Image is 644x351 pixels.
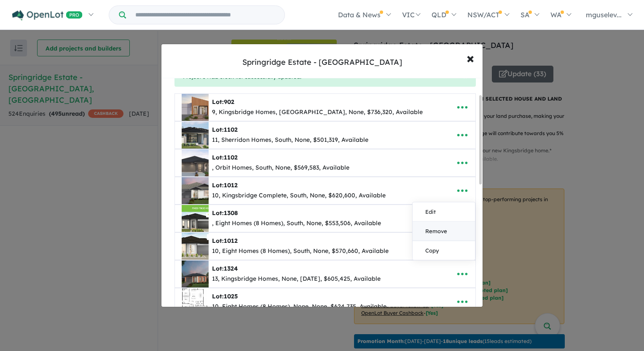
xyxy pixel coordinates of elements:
div: Springridge Estate - [GEOGRAPHIC_DATA] [242,57,402,68]
a: Copy [413,241,475,260]
img: Openlot PRO Logo White [12,10,83,21]
b: Lot: [212,181,238,189]
img: Springridge%20Estate%20-%20Wallan%20-%20Lot%201308___1754720770.png [182,205,209,232]
span: × [467,49,474,67]
img: Springridge%20Estate%20-%20Wallan%20-%20Lot%20902___1752983266.png [182,94,209,121]
input: Try estate name, suburb, builder or developer [128,6,283,24]
span: 1102 [224,154,238,161]
a: Edit [413,202,475,221]
div: 10, Eight Homes (8 Homes), South, None, $570,660, Available [212,246,389,256]
span: 1025 [224,292,238,300]
img: Springridge%20Estate%20-%20Wallan%20-%20Lot%201324___1751592271.png [182,261,209,287]
b: Lot: [212,265,238,272]
span: 1012 [224,181,238,189]
img: Springridge%20Estate%20-%20Wallan%20-%20Lot%201025___1753249335.png [182,288,209,315]
b: Lot: [212,292,238,300]
img: Springridge%20Estate%20-%20Wallan%20-%20Lot%201012___1752990630.png [182,177,209,204]
div: 10, Eight Homes (8 Homes), None, None, $624,735, Available [212,302,386,312]
a: Remove [413,221,475,241]
span: 1324 [224,265,238,272]
img: Springridge%20Estate%20-%20Wallan%20-%20Lot%201012___1753255029.png [182,233,209,260]
b: Lot: [212,98,234,106]
span: 1012 [224,237,238,245]
div: , Eight Homes (8 Homes), South, None, $553,506, Available [212,218,381,229]
button: Close [463,72,467,80]
div: 11, Sherridon Homes, South, None, $501,319, Available [212,135,368,145]
div: 13, Kingsbridge Homes, None, [DATE], $605,425, Available [212,274,381,284]
span: 1308 [224,209,238,217]
b: Lot: [212,237,238,245]
div: , Orbit Homes, South, None, $569,583, Available [212,163,349,173]
b: Lot: [212,154,238,161]
b: Lot: [212,126,238,133]
img: Springridge%20Estate%20-%20Wallan%20-%20Lot%201102___1753247624.png [182,122,209,149]
span: mguselev... [586,11,622,19]
b: Lot: [212,209,238,217]
img: Springridge%20Estate%20-%20Wallan%20-%20Lot%201102___1754720217.png [182,149,209,176]
span: 1102 [224,126,238,133]
span: 902 [224,98,234,106]
div: 10, Kingsbridge Complete, South, None, $620,600, Available [212,191,386,201]
div: 9, Kingsbridge Homes, [GEOGRAPHIC_DATA], None, $736,320, Available [212,107,423,117]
